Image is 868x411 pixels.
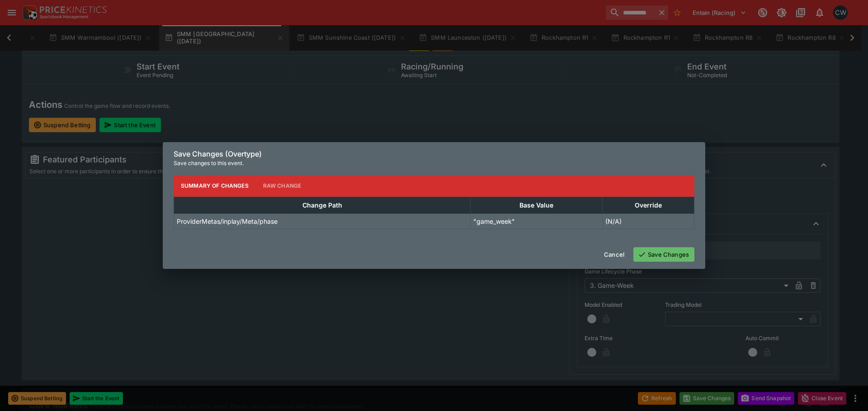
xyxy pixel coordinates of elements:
button: Cancel [599,247,630,262]
th: Change Path [174,197,471,213]
th: Override [603,197,694,213]
td: "game_week" [471,213,603,229]
button: Save Changes [633,247,694,262]
td: (N/A) [603,213,694,229]
p: Save changes to this event. [174,159,694,168]
p: ProviderMetas/inplay/Meta/phase [177,217,278,226]
h6: Save Changes (Overtype) [174,149,694,159]
button: Summary of Changes [174,175,256,197]
th: Base Value [471,197,603,213]
button: Raw Change [256,175,309,197]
